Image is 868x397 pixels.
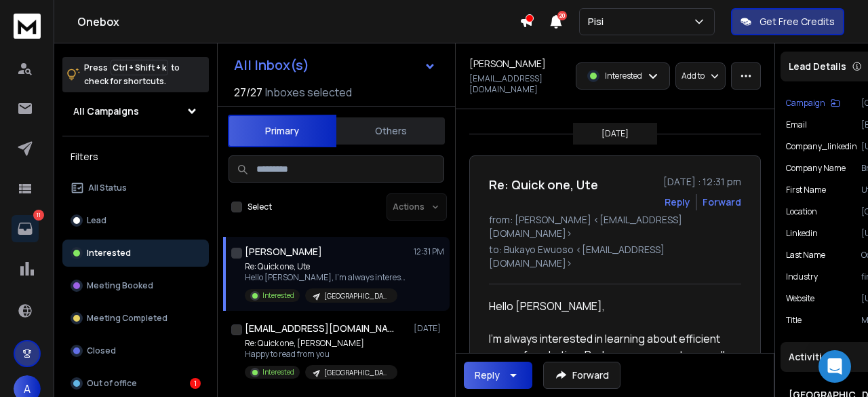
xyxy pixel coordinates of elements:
p: [DATE] : 12:31 pm [663,175,741,189]
p: location [786,206,817,217]
p: Press to check for shortcuts. [84,61,180,88]
p: company_linkedin [786,141,857,152]
h1: All Inbox(s) [234,58,309,72]
button: Out of office1 [62,370,209,397]
button: All Status [62,174,209,202]
p: [EMAIL_ADDRESS][DOMAIN_NAME] [469,73,568,95]
h1: Onebox [77,14,519,30]
button: Primary [228,115,336,147]
button: Campaign [786,98,840,109]
span: 27 / 27 [234,84,262,100]
p: Hello [PERSON_NAME], I'm always interested [245,272,408,283]
p: Email [786,119,807,130]
p: Lead [87,215,106,226]
p: [DATE] [414,323,444,334]
p: website [786,293,814,304]
p: Lead Details [789,60,846,73]
button: Closed [62,337,209,364]
p: Re: Quick one, Ute [245,261,408,272]
h3: Inboxes selected [265,84,352,100]
a: 11 [12,215,39,242]
p: Get Free Credits [759,15,835,29]
p: Interested [262,290,294,301]
p: [GEOGRAPHIC_DATA] [324,291,389,301]
p: Interested [262,367,294,377]
p: Interested [87,248,131,259]
p: Re: Quick one, [PERSON_NAME] [245,338,397,349]
button: Others [336,116,445,146]
p: Closed [87,345,116,356]
p: 11 [33,210,44,221]
span: 20 [557,11,567,20]
button: All Inbox(s) [223,52,447,79]
button: Meeting Completed [62,305,209,332]
p: All Status [88,183,127,193]
p: Company Name [786,163,846,174]
p: [DATE] [601,128,629,139]
p: title [786,315,802,326]
p: Interested [605,71,642,81]
div: Reply [475,368,500,382]
button: Get Free Credits [731,8,844,35]
p: from: [PERSON_NAME] <[EMAIL_ADDRESS][DOMAIN_NAME]> [489,213,741,240]
h1: All Campaigns [73,105,139,118]
button: Reply [464,362,532,389]
span: Ctrl + Shift + k [111,60,168,75]
h1: Re: Quick one, Ute [489,175,598,194]
div: 1 [190,378,201,389]
label: Select [248,202,272,212]
button: All Campaigns [62,98,209,125]
button: Reply [665,195,690,209]
p: industry [786,271,818,282]
h1: [PERSON_NAME] [245,245,322,259]
p: [GEOGRAPHIC_DATA] [324,368,389,378]
p: Happy to read from you [245,349,397,360]
p: Campaign [786,98,825,109]
p: Last Name [786,250,825,261]
div: Open Intercom Messenger [818,350,851,383]
p: linkedin [786,228,818,239]
p: Out of office [87,378,137,389]
h1: [EMAIL_ADDRESS][DOMAIN_NAME] [245,322,394,335]
p: Meeting Completed [87,313,167,324]
p: 12:31 PM [414,246,444,257]
p: First Name [786,185,826,195]
h1: [PERSON_NAME] [469,57,546,71]
div: Forward [703,195,741,209]
p: Add to [682,71,705,81]
img: logo [14,14,41,39]
button: Forward [543,362,620,389]
button: Interested [62,240,209,267]
h3: Filters [62,147,209,166]
button: Meeting Booked [62,272,209,299]
p: Meeting Booked [87,280,153,291]
button: Lead [62,207,209,234]
p: Pisi [588,15,609,29]
p: to: Bukayo Ewuoso <[EMAIL_ADDRESS][DOMAIN_NAME]> [489,243,741,270]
